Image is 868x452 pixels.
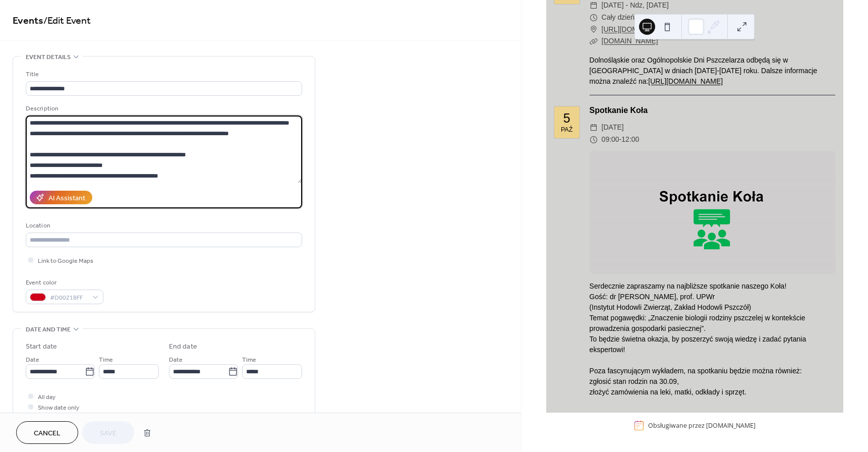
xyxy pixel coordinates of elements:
[602,134,619,146] span: 09:00
[43,11,91,31] span: / Edit Event
[561,127,572,133] div: paź
[590,35,598,47] div: ​
[563,112,570,125] div: 5
[648,421,756,430] div: Obsługiwane przez
[26,277,101,288] div: Event color
[38,403,79,413] span: Show date only
[26,103,300,114] div: Description
[242,355,256,365] span: Time
[26,52,71,63] span: Event details
[169,355,183,365] span: Date
[602,122,624,134] span: [DATE]
[590,55,835,87] div: Dolnośląskie oraz Ogólnopolskie Dni Pszczelarza odbędą się w [GEOGRAPHIC_DATA] w dniach [DATE]-[D...
[590,12,598,24] div: ​
[38,392,55,403] span: All day
[648,77,723,85] a: [URL][DOMAIN_NAME]
[26,355,39,365] span: Date
[16,421,78,444] button: Cancel
[602,24,676,36] a: [URL][DOMAIN_NAME]
[38,256,93,266] span: Link to Google Maps
[619,134,622,146] span: -
[34,428,61,439] span: Cancel
[590,122,598,134] div: ​
[621,134,639,146] span: 12:00
[706,421,756,430] a: [DOMAIN_NAME]
[50,293,87,303] span: #D0021BFF
[169,342,197,352] div: End date
[26,324,71,335] span: Date and time
[30,191,92,204] button: AI Assistant
[590,104,835,117] div: Spotkanie Koła
[48,193,85,204] div: AI Assistant
[26,220,300,231] div: Location
[602,37,658,45] a: [DOMAIN_NAME]
[590,134,598,146] div: ​
[602,12,634,24] span: Cały dzień
[26,342,57,352] div: Start date
[99,355,113,365] span: Time
[13,11,43,31] a: Events
[26,69,300,80] div: Title
[590,281,835,398] div: Serdecznie zapraszamy na najbliższe spotkanie naszego Koła! Gość: dr [PERSON_NAME], prof. UPWr (I...
[590,24,598,36] div: ​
